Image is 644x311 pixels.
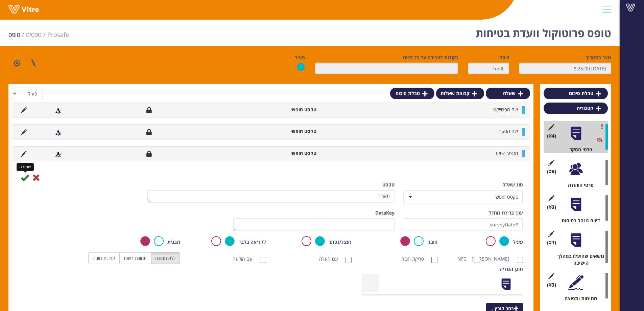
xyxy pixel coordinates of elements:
label: פעיל [295,54,305,61]
label: ללא תמונה [151,252,180,264]
div: שמירה [17,163,34,171]
label: שפה [499,54,509,61]
label: ערך ברירת מחדל [488,209,523,216]
label: לקריאה בלבד [238,239,266,245]
label: חובה [427,239,437,245]
label: סוג שאלה [502,181,523,188]
span: טקסט חופשי [416,191,522,203]
input: עם הודעה [260,257,266,263]
label: פעיל [513,239,523,245]
a: טפסים [26,30,42,39]
label: תבנית [167,239,180,245]
label: NFC [457,256,473,262]
label: מוצג/נסתר [329,239,352,245]
label: DataKey [375,209,395,216]
span: (1 ) [547,239,556,246]
div: דיווח מנהל בטיחות [549,217,608,224]
span: (3 ) [547,282,556,288]
a: טבלת סיכום [544,88,608,99]
label: טקסט [382,181,395,188]
a: קבוצת שאלות [436,88,484,99]
a: טבלת סיכום [390,88,434,99]
label: עם הערה [319,256,345,262]
img: yes [297,63,305,71]
span: select [404,191,416,203]
li: טקסט חופשי [244,106,320,113]
label: נקודות לצבירה על כל דיווח [403,54,458,61]
input: עם הערה [345,257,352,263]
label: תוכן המדיה [500,266,523,272]
span: שם הפרוייקט [493,106,518,113]
span: (3 ) [547,204,556,210]
li: טקסט חופשי [244,128,320,135]
a: קטגוריה [544,103,608,114]
li: טופס [8,30,26,39]
span: שם הסקר [499,128,518,134]
input: NFC [474,257,480,263]
label: עם הודעה [233,256,259,262]
span: (4 ) [547,133,556,139]
span: (6 ) [547,168,556,175]
label: סריקת חובה [401,256,431,262]
div: חתימות ותפוצה [549,295,608,302]
label: [PERSON_NAME] [490,256,516,262]
textarea: תאריך [147,190,395,203]
a: שאלה [486,88,530,99]
label: תמונת חובה [88,252,120,264]
label: תמונת רשות [119,252,151,264]
label: נוצר בתאריך [586,54,611,61]
h1: טופס פרוטוקול וועדת בטיחות [476,17,611,46]
span: 319 [47,30,69,39]
div: פרטי הוועדה [549,182,608,188]
span: מבצע הסקר [495,150,518,156]
li: טקסט חופשי [244,150,320,157]
div: פרטי הסקר [549,146,608,153]
div: נושאים שהועלו במהלך הישיבה [549,253,608,266]
input: סריקת חובה [431,257,437,263]
input: [PERSON_NAME] [517,257,523,263]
